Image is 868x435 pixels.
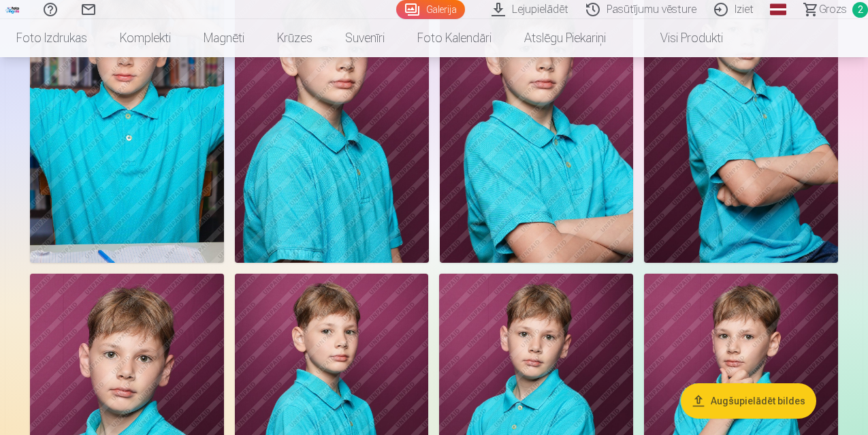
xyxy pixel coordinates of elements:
a: Krūzes [261,19,329,57]
a: Suvenīri [329,19,401,57]
a: Komplekti [103,19,187,57]
a: Visi produkti [622,19,739,57]
a: Magnēti [187,19,261,57]
img: /fa1 [5,5,20,14]
span: Grozs [819,1,847,18]
span: 2 [852,2,868,18]
a: Foto kalendāri [401,19,508,57]
a: Atslēgu piekariņi [508,19,622,57]
button: Augšupielādēt bildes [681,383,816,419]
